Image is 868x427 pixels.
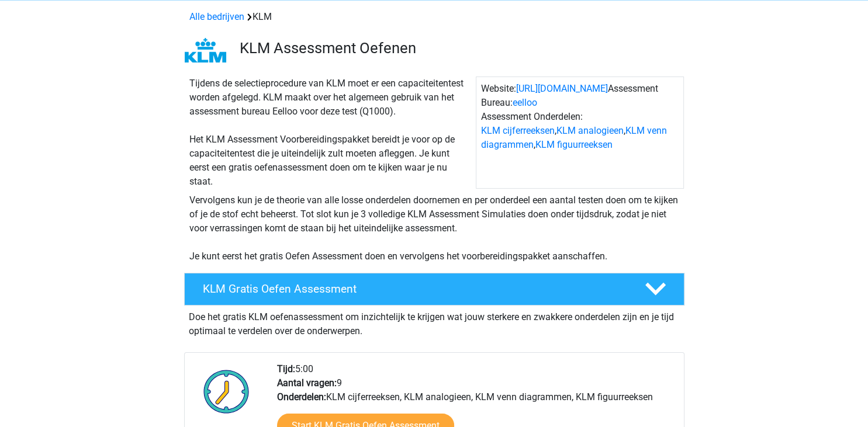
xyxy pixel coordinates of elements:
a: eelloo [513,97,537,108]
a: KLM Gratis Oefen Assessment [179,273,689,306]
img: Klok [197,362,256,421]
a: Alle bedrijven [189,11,244,22]
div: Website: Assessment Bureau: Assessment Onderdelen: , , , [476,77,684,189]
b: Onderdelen: [277,391,326,402]
a: KLM venn diagrammen [481,125,667,150]
div: Doe het gratis KLM oefenassessment om inzichtelijk te krijgen wat jouw sterkere en zwakkere onder... [184,306,684,338]
a: KLM cijferreeksen [481,125,555,136]
div: Tijdens de selectieprocedure van KLM moet er een capaciteitentest worden afgelegd. KLM maakt over... [185,77,476,189]
b: Tijd: [277,363,295,374]
h3: KLM Assessment Oefenen [240,39,675,57]
div: Vervolgens kun je de theorie van alle losse onderdelen doornemen en per onderdeel een aantal test... [185,193,684,263]
div: KLM [185,10,684,24]
a: KLM figuurreeksen [535,139,613,150]
a: KLM analogieen [556,125,624,136]
a: [URL][DOMAIN_NAME] [516,83,608,94]
b: Aantal vragen: [277,377,337,388]
h4: KLM Gratis Oefen Assessment [203,282,626,296]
